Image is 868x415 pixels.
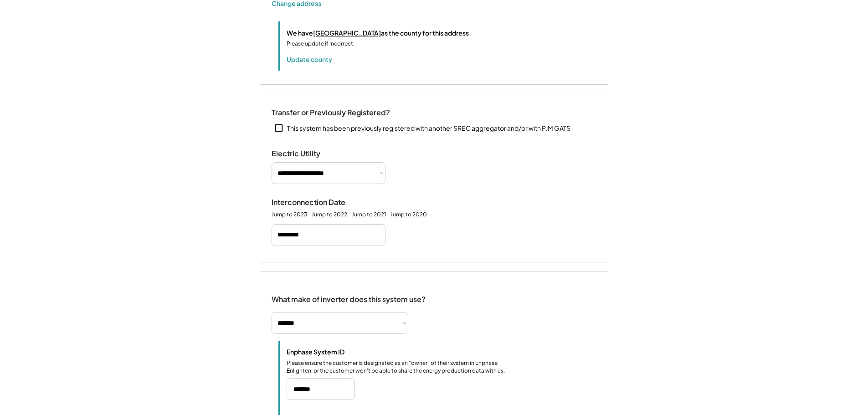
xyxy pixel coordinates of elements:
[287,359,514,375] div: Please ensure the customer is designated as an "owner" of their system in Enphase Enlighten, or t...
[272,286,426,306] div: What make of inverter does this system use?
[272,149,363,159] div: Electric Utility
[287,348,378,356] div: Enphase System ID
[313,29,381,37] u: [GEOGRAPHIC_DATA]
[352,211,386,218] div: Jump to 2021
[287,124,570,133] div: This system has been previously registered with another SREC aggregator and/or with PJM GATS
[390,211,427,218] div: Jump to 2020
[272,211,307,218] div: Jump to 2023
[287,28,469,38] div: We have as the county for this address
[272,108,390,118] div: Transfer or Previously Registered?
[287,40,354,48] div: Please update if incorrect.
[312,211,347,218] div: Jump to 2022
[287,55,332,64] button: Update county
[272,198,363,207] div: Interconnection Date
